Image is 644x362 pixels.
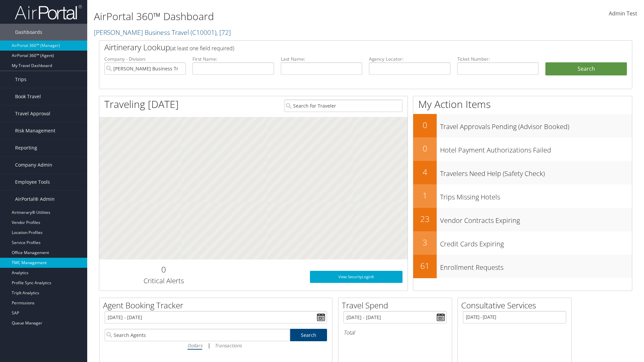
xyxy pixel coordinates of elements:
[440,189,632,202] h3: Trips Missing Hotels
[413,137,632,161] a: 0Hotel Payment Authorizations Failed
[413,213,437,225] h2: 23
[413,119,437,131] h2: 0
[440,119,632,131] h3: Travel Approvals Pending (Advisor Booked)
[440,213,632,225] h3: Vendor Contracts Expiring
[609,3,637,24] a: Admin Test
[457,56,539,62] label: Ticket Number:
[104,42,583,53] h2: Airtinerary Lookup
[413,114,632,137] a: 0Travel Approvals Pending (Advisor Booked)
[94,28,231,37] a: [PERSON_NAME] Business Travel
[343,329,447,336] h6: Total
[281,56,362,62] label: Last Name:
[15,157,52,173] span: Company Admin
[215,342,241,349] i: Transactions
[609,10,637,17] span: Admin Test
[413,143,437,154] h2: 0
[216,28,231,37] span: , [ 72 ]
[15,71,26,88] span: Trips
[413,237,437,248] h2: 3
[104,97,179,111] h1: Traveling [DATE]
[440,259,632,272] h3: Enrollment Requests
[15,88,41,105] span: Book Travel
[440,142,632,155] h3: Hotel Payment Authorizations Failed
[187,342,202,349] i: Dollars
[413,166,437,178] h2: 4
[15,191,55,207] span: AirPortal® Admin
[413,161,632,184] a: 4Travelers Need Help (Safety Check)
[193,56,274,62] label: First Name:
[413,208,632,231] a: 23Vendor Contracts Expiring
[170,45,234,52] span: (at least one field required)
[104,56,186,62] label: Company - Division:
[413,255,632,278] a: 61Enrollment Requests
[413,190,437,201] h2: 1
[290,329,327,341] a: Search
[103,300,332,311] h2: Agent Booking Tracker
[15,174,50,190] span: Employee Tools
[440,166,632,178] h3: Travelers Need Help (Safety Check)
[15,122,55,139] span: Risk Management
[15,24,42,41] span: Dashboards
[342,300,452,311] h2: Travel Spend
[310,271,402,283] a: View SecurityLogic®
[413,184,632,208] a: 1Trips Missing Hotels
[284,100,402,112] input: Search for Traveler
[15,139,37,156] span: Reporting
[15,4,82,20] img: airportal-logo.png
[105,341,327,350] div: |
[461,300,571,311] h2: Consultative Services
[545,62,627,76] button: Search
[369,56,450,62] label: Agency Locator:
[15,105,50,122] span: Travel Approval
[413,231,632,255] a: 3Credit Cards Expiring
[105,329,290,341] input: Search Agents
[413,97,632,111] h1: My Action Items
[440,236,632,249] h3: Credit Cards Expiring
[94,9,456,23] h1: AirPortal 360™ Dashboard
[413,260,437,271] h2: 61
[104,276,223,286] h3: Critical Alerts
[104,264,223,275] h2: 0
[191,28,216,37] span: ( C10001 )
